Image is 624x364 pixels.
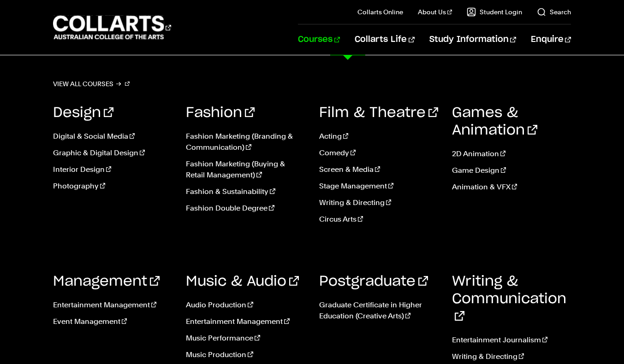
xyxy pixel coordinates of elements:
[53,275,160,288] a: Management
[319,147,438,159] a: Comedy
[531,24,571,55] a: Enquire
[452,148,571,159] a: 2D Animation
[452,275,566,323] a: Writing & Communication
[53,77,130,90] a: View all courses
[452,106,537,137] a: Games & Animation
[537,7,571,17] a: Search
[357,7,403,17] a: Collarts Online
[53,299,172,311] a: Entertainment Management
[186,106,255,120] a: Fashion
[53,131,172,142] a: Digital & Social Media
[186,316,305,327] a: Entertainment Management
[319,197,438,208] a: Writing & Directing
[452,165,571,176] a: Game Design
[186,186,305,197] a: Fashion & Sustainability
[467,7,522,17] a: Student Login
[319,106,438,120] a: Film & Theatre
[429,24,516,55] a: Study Information
[186,299,305,311] a: Audio Production
[418,7,452,17] a: About Us
[53,316,172,327] a: Event Management
[319,214,438,225] a: Circus Arts
[355,24,414,55] a: Collarts Life
[53,106,113,120] a: Design
[452,351,571,362] a: Writing & Directing
[186,275,299,288] a: Music & Audio
[298,24,340,55] a: Courses
[186,131,305,153] a: Fashion Marketing (Branding & Communication)
[452,182,571,193] a: Animation & VFX
[319,164,438,175] a: Screen & Media
[186,333,305,344] a: Music Performance
[452,335,571,346] a: Entertainment Journalism
[319,275,428,288] a: Postgraduate
[186,159,305,181] a: Fashion Marketing (Buying & Retail Management)
[319,181,438,192] a: Stage Management
[53,14,171,41] div: Go to homepage
[319,299,438,322] a: Graduate Certificate in Higher Education (Creative Arts)
[53,147,172,159] a: Graphic & Digital Design
[186,349,305,360] a: Music Production
[319,131,438,142] a: Acting
[53,181,172,192] a: Photography
[186,203,305,214] a: Fashion Double Degree
[53,164,172,175] a: Interior Design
